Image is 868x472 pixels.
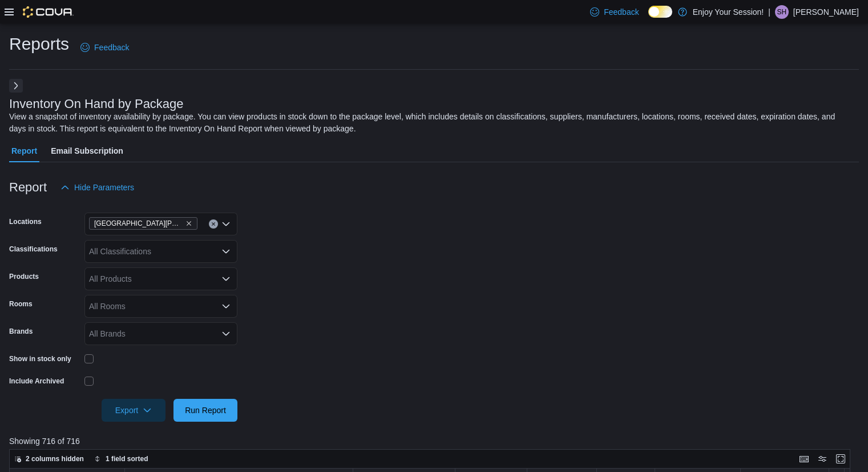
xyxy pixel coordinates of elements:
button: Next [9,79,23,93]
button: Open list of options [221,274,231,283]
button: Enter fullscreen [834,452,847,466]
button: Open list of options [221,247,231,256]
button: Clear input [209,219,218,229]
button: Export [102,399,165,422]
button: Run Report [173,399,237,422]
button: 1 field sorted [90,452,153,466]
label: Locations [9,217,42,226]
img: Cova [23,6,74,18]
label: Show in stock only [9,354,71,363]
label: Include Archived [9,377,64,386]
input: Dark Mode [648,6,672,18]
div: Shelby Hughes [775,5,789,19]
h3: Report [9,181,47,194]
button: Keyboard shortcuts [797,452,811,466]
button: Display options [815,452,829,466]
span: Export [108,399,159,422]
span: Feedback [94,42,129,53]
a: Feedback [586,1,643,23]
button: Remove Sault Ste Marie - Hillside from selection in this group [185,220,192,227]
label: Products [9,272,39,281]
span: 1 field sorted [106,454,148,463]
p: Showing 716 of 716 [9,435,859,447]
div: View a snapshot of inventory availability by package. You can view products in stock down to the ... [9,111,853,135]
span: [GEOGRAPHIC_DATA][PERSON_NAME] [94,218,183,229]
span: Hide Parameters [74,182,134,193]
button: Open list of options [221,219,231,229]
button: Open list of options [221,329,231,338]
label: Brands [9,327,33,336]
p: Enjoy Your Session! [693,5,764,19]
button: 2 columns hidden [10,452,88,466]
label: Rooms [9,299,33,309]
label: Classifications [9,245,58,254]
span: SH [777,5,787,19]
span: Email Subscription [51,139,123,162]
p: | [768,5,770,19]
button: Open list of options [221,302,231,311]
button: Hide Parameters [56,176,139,199]
span: Feedback [604,6,639,18]
p: [PERSON_NAME] [793,5,859,19]
span: Report [11,139,37,162]
span: Sault Ste Marie - Hillside [89,217,197,230]
h3: Inventory On Hand by Package [9,97,184,111]
span: Run Report [185,405,226,416]
span: 2 columns hidden [26,454,84,463]
a: Feedback [76,36,134,59]
h1: Reports [9,33,69,55]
